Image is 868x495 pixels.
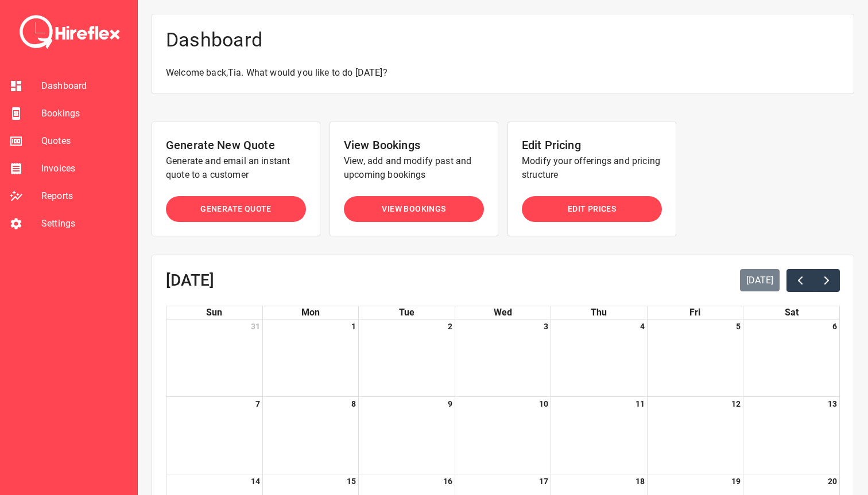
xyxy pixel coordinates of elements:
td: September 10, 2025 [455,396,551,474]
span: Reports [41,189,128,203]
a: Tuesday [397,306,417,319]
h2: [DATE] [166,271,214,290]
p: Modify your offerings and pricing structure [522,154,662,182]
a: Friday [687,306,703,319]
span: Generate Quote [200,202,272,216]
td: September 4, 2025 [551,319,647,396]
button: Next month [813,269,840,292]
button: Previous month [786,269,813,292]
td: September 1, 2025 [262,319,358,396]
a: Sunday [204,306,224,319]
a: September 17, 2025 [537,474,551,488]
a: September 15, 2025 [344,474,358,488]
a: September 16, 2025 [441,474,455,488]
a: September 19, 2025 [729,474,743,488]
a: Thursday [588,306,609,319]
a: September 3, 2025 [541,319,551,333]
a: September 1, 2025 [349,319,358,333]
a: September 18, 2025 [633,474,647,488]
a: September 9, 2025 [445,397,455,411]
a: Wednesday [491,306,514,319]
p: Generate and email an instant quote to a customer [166,154,306,182]
td: September 12, 2025 [647,396,743,474]
td: September 6, 2025 [743,319,839,396]
td: September 11, 2025 [551,396,647,474]
p: Welcome back, Tia . What would you like to do [DATE]? [166,66,840,80]
td: August 31, 2025 [166,319,262,396]
span: Edit Prices [568,202,616,216]
a: September 14, 2025 [249,474,262,488]
h6: Generate New Quote [166,136,306,154]
a: September 5, 2025 [734,319,743,333]
span: Invoices [41,162,128,176]
td: September 9, 2025 [359,396,455,474]
a: August 31, 2025 [249,319,262,333]
a: September 7, 2025 [253,397,262,411]
a: September 6, 2025 [830,319,839,333]
a: September 2, 2025 [445,319,455,333]
td: September 7, 2025 [166,396,262,474]
span: View Bookings [382,202,445,216]
a: September 8, 2025 [349,397,358,411]
td: September 3, 2025 [455,319,551,396]
span: Quotes [41,134,128,148]
td: September 8, 2025 [262,396,358,474]
td: September 5, 2025 [647,319,743,396]
a: September 20, 2025 [826,474,839,488]
a: September 13, 2025 [826,397,839,411]
p: View, add and modify past and upcoming bookings [344,154,484,182]
h6: Edit Pricing [522,136,662,154]
td: September 13, 2025 [743,396,839,474]
a: September 12, 2025 [729,397,743,411]
a: September 10, 2025 [537,397,551,411]
span: Settings [41,217,128,231]
td: September 2, 2025 [359,319,455,396]
a: September 11, 2025 [633,397,647,411]
span: Bookings [41,107,128,120]
a: Monday [299,306,322,319]
a: September 4, 2025 [638,319,647,333]
h4: Dashboard [166,28,840,52]
button: [DATE] [740,269,780,291]
a: Saturday [782,306,801,319]
span: Dashboard [41,79,128,93]
h6: View Bookings [344,136,484,154]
